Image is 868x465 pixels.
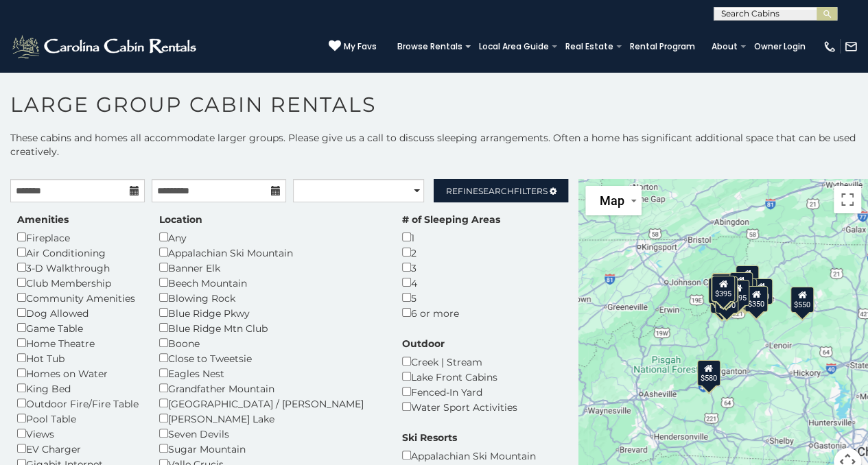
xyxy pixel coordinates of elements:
[159,335,382,350] div: Boone
[623,37,702,56] a: Rental Program
[17,290,139,305] div: Community Amenities
[402,305,500,320] div: 6 or more
[697,360,720,386] div: $580
[726,280,749,306] div: $395
[712,273,735,299] div: $325
[402,213,500,226] label: # of Sleeping Areas
[17,335,139,350] div: Home Theatre
[712,276,735,302] div: $395
[472,37,556,56] a: Local Area Guide
[159,426,382,441] div: Seven Devils
[159,396,382,411] div: [GEOGRAPHIC_DATA] / [PERSON_NAME]
[17,260,139,275] div: 3-D Walkthrough
[17,381,139,396] div: King Bed
[159,411,382,426] div: [PERSON_NAME] Lake
[402,431,457,444] label: Ski Resorts
[729,272,753,298] div: $565
[749,278,773,305] div: $930
[159,441,382,456] div: Sugar Mountain
[599,193,624,208] span: Map
[159,320,382,335] div: Blue Ridge Mtn Club
[402,245,500,260] div: 2
[17,275,139,290] div: Club Membership
[434,179,568,202] a: RefineSearchFilters
[159,260,382,275] div: Banner Elk
[344,40,377,53] span: My Favs
[402,230,500,245] div: 1
[159,290,382,305] div: Blowing Rock
[402,260,500,275] div: 3
[159,305,382,320] div: Blue Ridge Pkwy
[159,213,202,226] label: Location
[736,265,759,291] div: $525
[17,426,139,441] div: Views
[390,37,469,56] a: Browse Rentals
[159,350,382,366] div: Close to Tweetsie
[402,337,445,350] label: Outdoor
[402,275,500,290] div: 4
[159,245,382,260] div: Appalachian Ski Mountain
[17,441,139,456] div: EV Charger
[585,186,642,215] button: Change map style
[402,354,517,369] div: Creek | Stream
[844,40,858,53] img: mail-regular-white.png
[478,186,514,196] span: Search
[402,384,517,399] div: Fenced-In Yard
[159,230,382,245] div: Any
[744,286,768,312] div: $350
[17,305,139,320] div: Dog Allowed
[17,366,139,381] div: Homes on Water
[10,33,200,60] img: White-1-2.png
[17,350,139,366] div: Hot Tub
[17,320,139,335] div: Game Table
[834,186,861,213] button: Toggle fullscreen view
[559,37,620,56] a: Real Estate
[446,186,548,196] span: Refine Filters
[747,37,812,56] a: Owner Login
[790,287,814,313] div: $550
[17,411,139,426] div: Pool Table
[159,275,382,290] div: Beech Mountain
[402,399,517,414] div: Water Sport Activities
[17,396,139,411] div: Outdoor Fire/Fire Table
[159,381,382,396] div: Grandfather Mountain
[402,369,517,384] div: Lake Front Cabins
[17,230,139,245] div: Fireplace
[705,37,744,56] a: About
[402,448,536,463] div: Appalachian Ski Mountain
[402,290,500,305] div: 5
[329,40,377,53] a: My Favs
[709,278,732,304] div: $650
[159,366,382,381] div: Eagles Nest
[17,245,139,260] div: Air Conditioning
[712,274,735,300] div: $310
[17,213,69,226] label: Amenities
[823,40,836,53] img: phone-regular-white.png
